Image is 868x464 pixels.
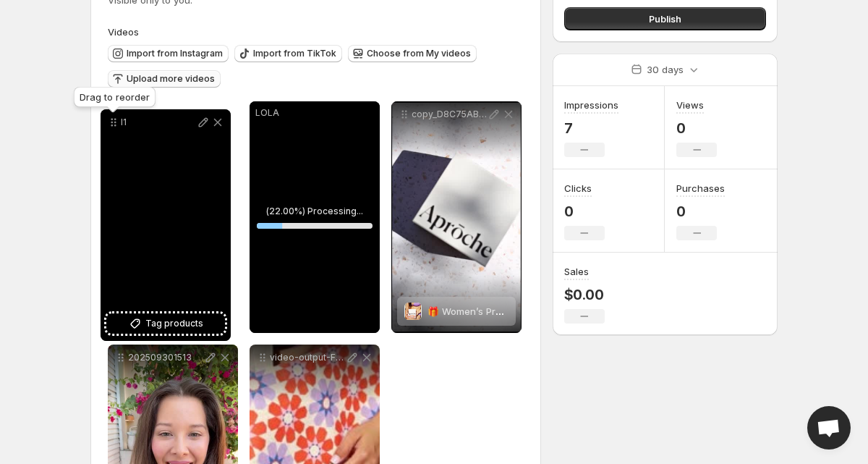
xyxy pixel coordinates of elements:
h3: Views [676,98,704,112]
img: 🎁 Women’s Probiotic Gift Set [405,303,422,320]
button: Publish [564,7,766,30]
div: Open chat [807,406,851,450]
button: Upload more videos [108,70,221,88]
span: Choose from My videos [367,48,471,59]
div: l1Tag products [101,109,231,341]
div: LOLA(22.00%) Processing...22% [250,101,380,333]
p: 7 [564,119,618,137]
p: 0 [676,119,717,137]
span: Import from TikTok [253,48,336,59]
button: Choose from My videos [348,45,477,62]
p: l1 [121,117,196,128]
p: $0.00 [564,286,605,303]
button: Import from TikTok [234,45,342,62]
span: Upload more videos [127,73,215,85]
h3: Impressions [564,98,618,112]
p: LOLA [255,107,374,119]
p: 0 [676,203,725,220]
button: Tag products [106,313,225,334]
p: 0 [564,203,605,220]
button: Import from Instagram [108,45,229,62]
div: copy_D8C75ABC-E2FA-4544-9031-EE5E0121DF3F 1🎁 Women’s Probiotic Gift Set🎁 Women’s Probiotic Gift Set [391,101,522,333]
h3: Clicks [564,181,592,195]
p: video-output-F1DA337E-C126-4262-B2A0-C57635293108-1 [270,352,345,363]
span: 🎁 Women’s Probiotic Gift Set [427,305,562,317]
p: 202509301513 [128,352,203,363]
span: Publish [649,12,681,26]
span: Videos [108,26,139,38]
span: Tag products [145,316,203,331]
span: Import from Instagram [127,48,223,59]
p: copy_D8C75ABC-E2FA-4544-9031-EE5E0121DF3F 1 [412,109,487,120]
h3: Purchases [676,181,725,195]
p: 30 days [647,62,684,77]
h3: Sales [564,264,589,279]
